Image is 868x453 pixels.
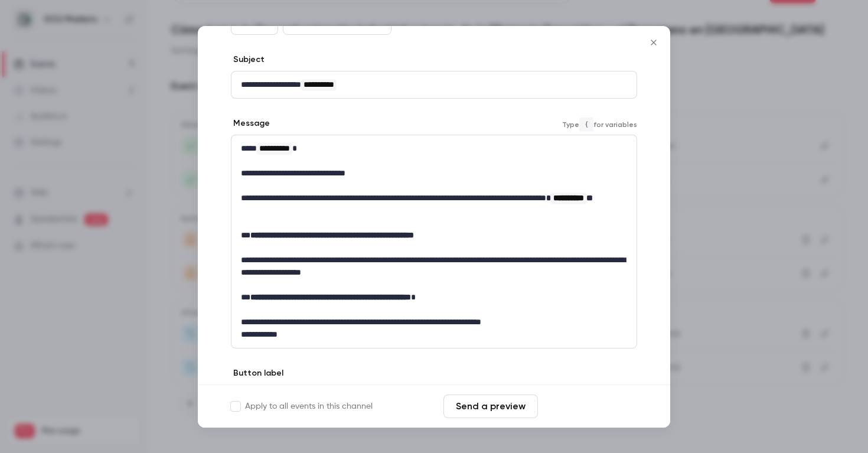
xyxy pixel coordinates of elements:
[231,135,637,348] div: editor
[543,395,637,418] button: Save changes
[231,400,373,412] label: Apply to all events in this channel
[231,71,637,98] div: editor
[231,367,283,379] label: Button label
[579,118,593,132] code: {
[231,54,265,66] label: Subject
[231,118,270,129] label: Message
[642,31,665,54] button: Close
[562,118,637,132] span: Type for variables
[443,395,538,418] button: Send a preview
